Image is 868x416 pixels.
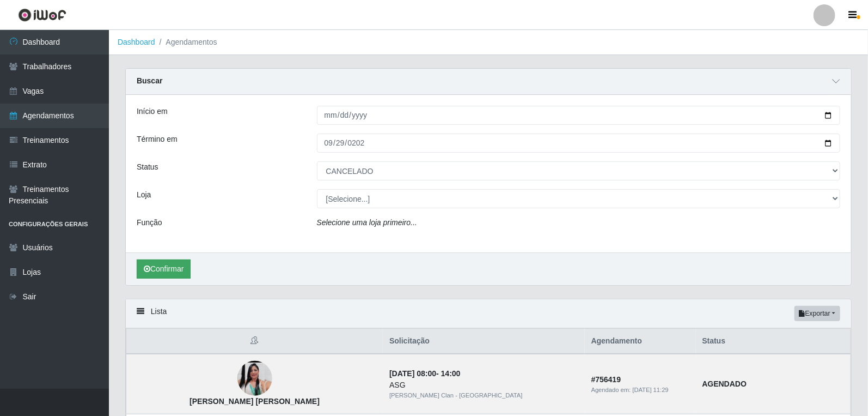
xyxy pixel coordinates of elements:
nav: breadcrumb [109,30,868,55]
button: Exportar [794,306,840,321]
strong: AGENDADO [702,379,747,388]
div: [PERSON_NAME] Clan - [GEOGRAPHIC_DATA] [389,391,578,400]
button: Confirmar [137,260,191,279]
strong: [PERSON_NAME] [PERSON_NAME] [190,397,320,406]
label: Status [137,161,158,173]
th: Status [696,329,851,354]
div: ASG [389,379,578,391]
time: [DATE] 08:00 [389,369,436,378]
input: 00/00/0000 [317,134,841,153]
time: [DATE] 11:29 [633,387,669,393]
a: Dashboard [118,38,155,46]
label: Loja [137,189,151,201]
strong: # 756419 [591,375,621,384]
time: 14:00 [441,369,461,378]
li: Agendamentos [155,37,217,48]
img: CoreUI Logo [18,8,66,22]
th: Solicitação [383,329,585,354]
div: Lista [126,299,851,328]
input: 00/00/0000 [317,106,841,125]
div: Agendado em: [591,385,689,395]
strong: Buscar [137,76,162,85]
label: Término em [137,134,178,145]
label: Função [137,217,162,228]
i: Selecione uma loja primeiro... [317,218,417,227]
label: Início em [137,106,168,117]
th: Agendamento [585,329,696,354]
strong: - [389,369,460,378]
